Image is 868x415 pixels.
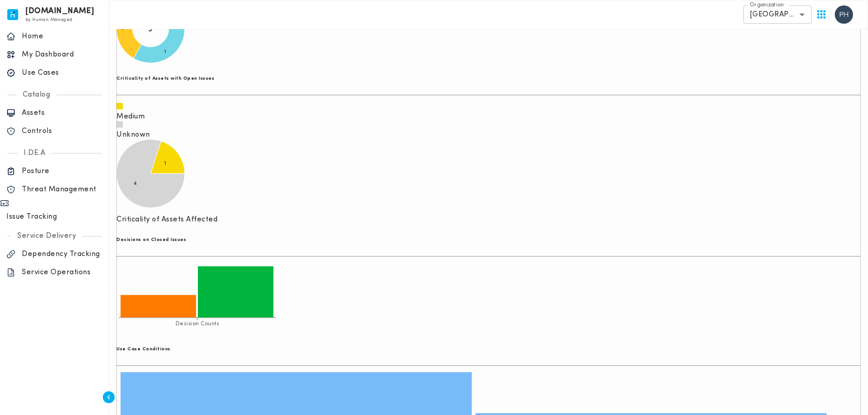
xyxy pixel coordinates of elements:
[16,90,57,99] p: Catalog
[835,5,853,24] img: puthika hok
[22,127,102,136] p: Controls
[17,149,51,158] p: I.DE.A
[6,212,109,221] p: Issue Tracking
[176,321,219,326] tspan: Decision Counts
[22,167,102,176] p: Posture
[148,26,153,33] tspan: 3
[164,49,167,55] text: 1
[22,68,102,77] p: Use Cases
[116,345,861,354] h6: Use Case Conditions
[831,2,857,27] button: User
[22,32,102,41] p: Home
[743,5,812,24] div: [GEOGRAPHIC_DATA]
[116,236,861,245] h6: Decisions on Closed Issues
[750,1,784,9] label: Organization
[133,181,137,186] text: 4
[7,9,18,20] img: invicta.io
[22,50,102,59] p: My Dashboard
[22,108,102,118] p: Assets
[25,8,95,15] h6: [DOMAIN_NAME]
[22,185,102,194] p: Threat Management
[116,112,145,121] span: Medium
[116,130,150,139] span: Unknown
[22,250,102,259] p: Dependency Tracking
[25,17,72,22] span: by Human Managed
[164,161,167,166] text: 1
[116,74,861,83] h6: Criticality of Assets with Open Issues
[22,268,102,277] p: Service Operations
[11,231,82,241] p: Service Delivery
[116,215,861,224] p: Criticality of Assets Affected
